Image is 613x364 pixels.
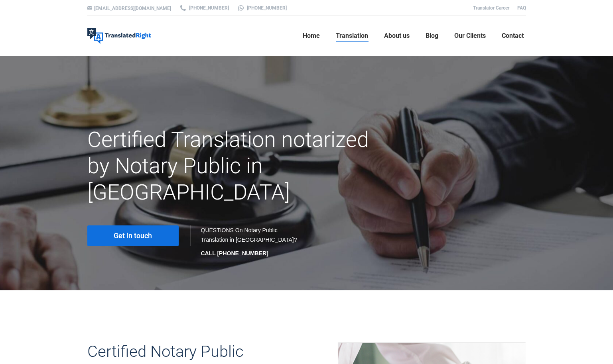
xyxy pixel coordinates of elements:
[473,5,509,11] a: Translator Career
[426,32,438,40] span: Blog
[237,4,287,12] a: [PHONE_NUMBER]
[201,225,299,258] div: QUESTIONS On Notary Public Translation in [GEOGRAPHIC_DATA]?
[179,4,229,12] a: [PHONE_NUMBER]
[423,23,441,49] a: Blog
[303,32,320,40] span: Home
[517,5,526,11] a: FAQ
[336,32,368,40] span: Translation
[454,32,486,40] span: Our Clients
[87,225,179,246] a: Get in touch
[201,250,268,256] strong: CALL [PHONE_NUMBER]
[384,32,410,40] span: About us
[87,28,151,44] img: Translated Right
[333,23,371,49] a: Translation
[382,23,412,49] a: About us
[499,23,526,49] a: Contact
[114,232,152,240] span: Get in touch
[502,32,524,40] span: Contact
[300,23,322,49] a: Home
[452,23,488,49] a: Our Clients
[87,127,376,205] h1: Certified Translation notarized by Notary Public in [GEOGRAPHIC_DATA]
[94,6,171,11] a: [EMAIL_ADDRESS][DOMAIN_NAME]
